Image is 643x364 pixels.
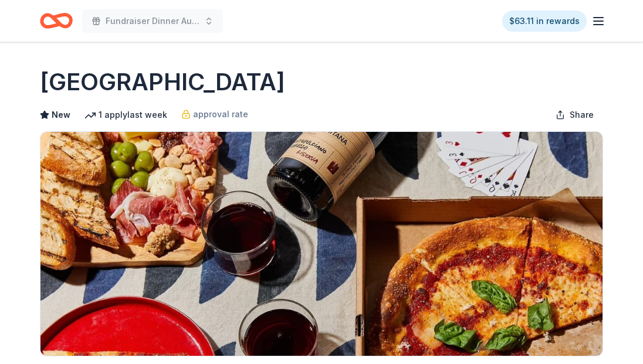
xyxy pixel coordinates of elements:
[106,14,199,28] span: Fundraiser Dinner Auction & Raffle
[84,108,167,122] div: 1 apply last week
[82,9,223,33] button: Fundraiser Dinner Auction & Raffle
[546,103,603,127] button: Share
[40,66,285,98] h1: [GEOGRAPHIC_DATA]
[40,7,73,35] a: Home
[502,11,587,32] a: $63.11 in rewards
[570,108,594,122] span: Share
[193,107,248,121] span: approval rate
[181,107,248,121] a: approval rate
[40,132,603,356] img: Image for North Italia
[52,108,70,122] span: New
